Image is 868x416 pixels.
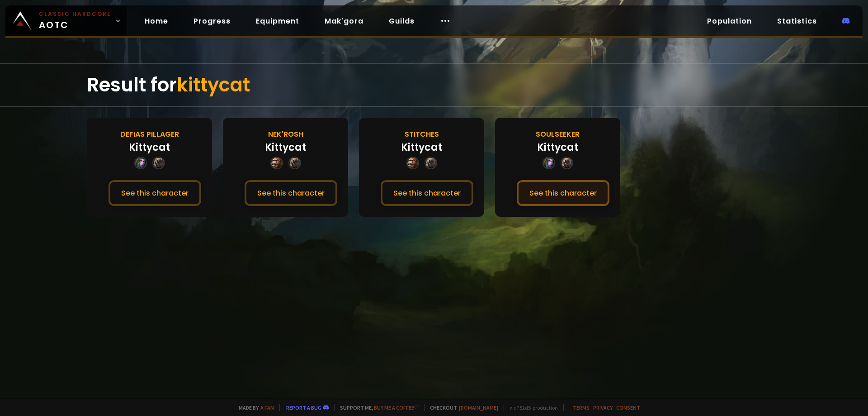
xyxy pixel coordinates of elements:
small: Classic Hardcore [39,10,111,18]
a: Consent [616,404,640,411]
span: AOTC [39,10,111,32]
a: Home [137,12,175,30]
div: Nek'Rosh [268,129,303,140]
button: See this character [245,180,337,206]
span: kittycat [177,72,250,98]
span: Support me, [334,404,419,411]
div: Soulseeker [536,129,580,140]
a: Progress [186,12,238,30]
div: Defias Pillager [120,129,179,140]
div: Kittycat [265,140,306,155]
div: Kittycat [537,140,578,155]
a: Buy me a coffee [374,404,419,411]
div: Result for [87,64,781,106]
a: Statistics [770,12,824,30]
a: Equipment [249,12,307,30]
button: See this character [108,180,201,206]
button: See this character [517,180,609,206]
a: Guilds [382,12,422,30]
span: v. d752d5 - production [504,404,558,411]
a: Population [700,12,759,30]
span: Made by [233,404,274,411]
a: Terms [573,404,590,411]
a: Report a bug [286,404,321,411]
a: Classic HardcoreAOTC [5,5,127,36]
a: [DOMAIN_NAME] [459,404,498,411]
div: Kittycat [401,140,442,155]
div: Kittycat [129,140,170,155]
a: a fan [260,404,274,411]
a: Privacy [593,404,613,411]
div: Stitches [405,129,439,140]
span: Checkout [424,404,498,411]
button: See this character [381,180,473,206]
a: Mak'gora [317,12,371,30]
